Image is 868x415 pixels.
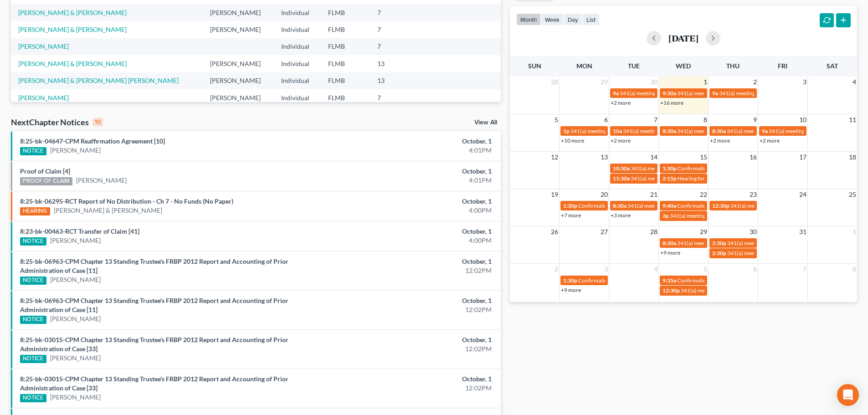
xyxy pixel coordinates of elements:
span: 13 [600,152,609,163]
span: 3p [663,212,669,219]
a: 8:25-bk-03015-CPM Chapter 13 Standing Trustee's FRBP 2012 Report and Accounting of Prior Administ... [20,336,288,353]
span: 7 [653,114,658,125]
span: 21 [649,189,658,200]
div: NOTICE [20,277,46,285]
a: 8:25-bk-06295-RCT Report of No Distribution - Ch 7 - No Funds (No Paper) [20,197,233,205]
span: 14 [649,152,658,163]
td: FLMB [321,55,370,72]
span: 3 [802,77,807,87]
a: +3 more [611,212,631,219]
span: 341(a) meeting for [PERSON_NAME] [677,128,765,134]
td: 13 [370,72,420,89]
span: 17 [798,152,807,163]
span: 23 [749,189,758,200]
a: [PERSON_NAME] [76,176,127,185]
a: +2 more [611,99,631,106]
button: week [541,13,564,26]
td: Individual [274,4,321,21]
span: 9a [712,90,718,97]
span: 1p [563,128,570,134]
div: October, 1 [340,374,492,384]
span: Sat [827,62,838,70]
div: 10 [92,118,103,126]
span: 12 [550,152,559,163]
div: October, 1 [340,137,492,146]
span: 341(a) meeting for [PERSON_NAME] [670,212,758,219]
h2: [DATE] [668,33,699,43]
span: 5 [703,264,708,275]
td: [PERSON_NAME] [203,89,274,106]
a: [PERSON_NAME] [50,275,101,284]
td: [PERSON_NAME] [203,4,274,21]
span: 16 [749,152,758,163]
td: FLMB [321,21,370,38]
span: Tue [628,62,640,70]
span: 1 [852,226,857,237]
span: 10a [613,128,622,134]
span: Mon [576,62,592,70]
div: October, 1 [340,257,492,266]
span: 9:30a [663,90,676,97]
td: 7 [370,89,420,106]
span: 28 [550,77,559,87]
div: 4:01PM [340,146,492,155]
a: [PERSON_NAME] [50,393,101,402]
span: 7 [802,264,807,275]
span: Hearing for [PERSON_NAME] [678,175,749,182]
span: 8:30a [663,240,676,246]
span: Confirmation hearing for [PERSON_NAME] & [PERSON_NAME] [678,165,829,172]
span: 341(a) meeting for [PERSON_NAME] & [PERSON_NAME] [727,128,863,134]
span: 341(a) meeting for [PERSON_NAME] & [PERSON_NAME] [727,240,863,246]
span: 19 [550,189,559,200]
td: [PERSON_NAME] [203,55,274,72]
span: Thu [726,62,740,70]
div: NOTICE [20,147,46,155]
span: 9:35a [663,277,676,284]
span: 11 [848,114,857,125]
span: 29 [699,226,708,237]
a: View All [474,119,497,126]
button: month [516,13,541,26]
a: +7 more [561,212,581,219]
span: 4 [653,264,658,275]
div: 4:00PM [340,206,492,215]
a: [PERSON_NAME] [50,314,101,323]
a: 8:23-bk-00463-RCT Transfer of Claim [41] [20,227,139,235]
td: Individual [274,55,321,72]
span: 341(a) meeting for [PERSON_NAME] [769,128,857,134]
div: NOTICE [20,316,46,324]
div: October, 1 [340,167,492,176]
div: October, 1 [340,335,492,344]
a: +16 more [660,99,683,106]
div: 12:02PM [340,344,492,354]
a: [PERSON_NAME] [50,354,101,363]
span: 341(a) meeting for [PERSON_NAME] [730,202,818,209]
div: NextChapter Notices [11,117,103,128]
span: 22 [699,189,708,200]
span: 2:30p [712,250,726,256]
span: 25 [848,189,857,200]
td: 7 [370,21,420,38]
a: 8:25-bk-03015-CPM Chapter 13 Standing Trustee's FRBP 2012 Report and Accounting of Prior Administ... [20,375,288,392]
span: 8:30a [663,128,676,134]
a: [PERSON_NAME] & [PERSON_NAME] [18,9,127,16]
div: 12:02PM [340,266,492,275]
td: Individual [274,21,321,38]
span: 20 [600,189,609,200]
div: 12:02PM [340,384,492,393]
span: Confirmation Hearing for [PERSON_NAME] [677,277,781,284]
span: 28 [649,226,658,237]
span: 2:30p [712,240,726,246]
a: +2 more [611,137,631,144]
span: 29 [600,77,609,87]
td: Individual [274,38,321,55]
span: 341(a) meeting for [PERSON_NAME] [623,128,711,134]
span: 11:30a [613,175,630,182]
span: 6 [752,264,758,275]
td: Individual [274,72,321,89]
span: 15 [699,152,708,163]
a: [PERSON_NAME] & [PERSON_NAME] [54,206,162,215]
span: 8 [852,264,857,275]
span: 341(a) meeting for [PERSON_NAME] & [PERSON_NAME] [727,250,863,256]
span: 8:30a [712,128,726,134]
